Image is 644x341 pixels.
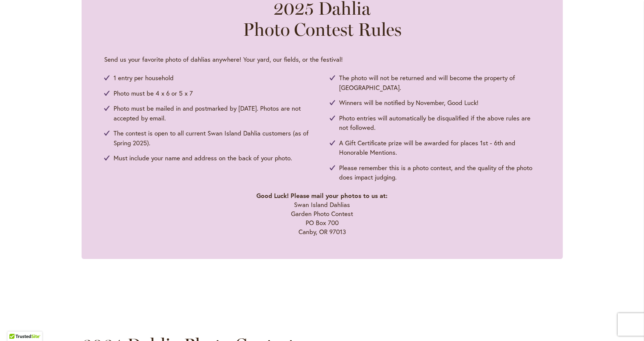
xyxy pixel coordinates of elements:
[339,113,540,132] span: Photo entries will automatically be disqualified if the above rules are not followed.
[339,98,479,108] span: Winners will be notified by November, Good Luck!
[339,73,540,92] span: The photo will not be returned and will become the property of [GEOGRAPHIC_DATA].
[114,73,174,83] span: 1 entry per household
[339,163,540,182] span: Please remember this is a photo contest, and the quality of the photo does impact judging.
[256,191,388,200] strong: Good Luck! Please mail your photos to us at:
[114,88,193,98] span: Photo must be 4 x 6 or 5 x 7
[114,104,315,123] span: Photo must be mailed in and postmarked by [DATE]. Photos are not accepted by email.
[104,55,540,64] p: Send us your favorite photo of dahlias anywhere! Your yard, our fields, or the festival!
[339,138,540,157] span: A Gift Certificate prize will be awarded for places 1st - 6th and Honorable Mentions.
[114,153,292,163] span: Must include your name and address on the back of your photo.
[114,128,315,148] span: The contest is open to all current Swan Island Dahlia customers (as of Spring 2025).
[104,191,540,236] p: Swan Island Dahlias Garden Photo Contest PO Box 700 Canby, OR 97013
